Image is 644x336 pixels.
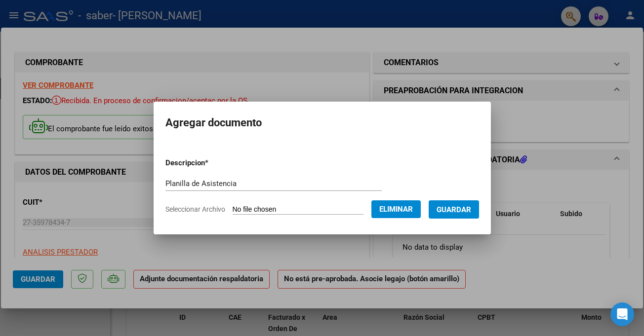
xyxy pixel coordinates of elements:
[165,157,260,169] p: Descripcion
[429,200,479,219] button: Guardar
[437,205,471,214] span: Guardar
[379,205,413,214] span: Eliminar
[610,302,634,326] div: Open Intercom Messenger
[165,113,479,132] h2: Agregar documento
[371,200,421,218] button: Eliminar
[165,205,225,213] span: Seleccionar Archivo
